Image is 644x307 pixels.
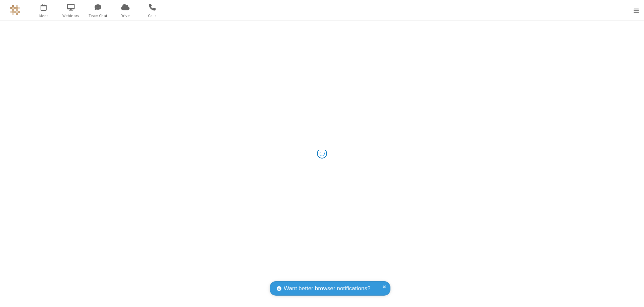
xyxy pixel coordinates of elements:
[140,13,165,19] span: Calls
[284,284,370,293] span: Want better browser notifications?
[10,5,20,15] img: QA Selenium DO NOT DELETE OR CHANGE
[86,13,111,19] span: Team Chat
[113,13,138,19] span: Drive
[31,13,56,19] span: Meet
[58,13,84,19] span: Webinars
